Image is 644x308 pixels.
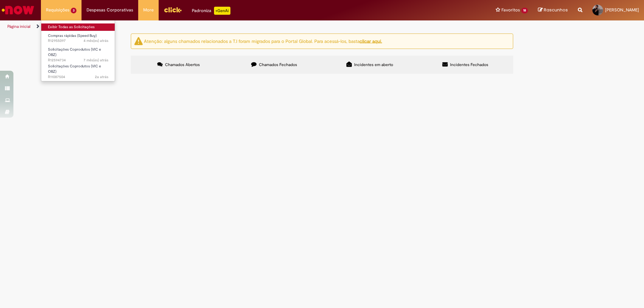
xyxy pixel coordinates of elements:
span: R12594734 [48,58,108,63]
span: Incidentes em aberto [354,62,393,67]
ul: Requisições [41,20,115,81]
span: Chamados Fechados [259,62,297,67]
a: Aberto R12594734 : Solicitações Coprodutos (VIC e OBZ) [41,46,115,60]
span: Solicitações Coprodutos (VIC e OBZ) [48,64,101,74]
time: 31/01/2025 09:52:09 [84,58,108,63]
a: Aberto R11087504 : Solicitações Coprodutos (VIC e OBZ) [41,63,115,77]
span: Incidentes Fechados [450,62,488,67]
span: R11087504 [48,74,108,80]
a: Exibir Todas as Solicitações [41,23,115,31]
span: More [143,7,154,13]
span: Chamados Abertos [165,62,200,67]
p: +GenAi [214,7,230,15]
a: Página inicial [7,24,31,29]
span: 3 [71,8,76,13]
a: clicar aqui. [360,38,382,44]
span: Favoritos [501,7,520,13]
a: Rascunhos [538,7,568,13]
span: Requisições [46,7,69,13]
span: Solicitações Coprodutos (VIC e OBZ) [48,47,101,57]
span: 4 mês(es) atrás [84,38,108,43]
ul: Trilhas de página [5,20,424,33]
img: ServiceNow [1,3,35,17]
span: R12955097 [48,38,108,44]
span: Compras rápidas (Speed Buy) [48,33,97,38]
span: 18 [521,8,528,13]
a: Aberto R12955097 : Compras rápidas (Speed Buy) [41,32,115,45]
span: 7 mês(es) atrás [84,58,108,63]
img: click_logo_yellow_360x200.png [164,5,182,15]
time: 08/02/2024 14:25:12 [95,74,108,79]
span: Rascunhos [544,7,568,13]
span: 2a atrás [95,74,108,79]
div: Padroniza [192,7,230,15]
ng-bind-html: Atenção: alguns chamados relacionados a T.I foram migrados para o Portal Global. Para acessá-los,... [144,38,382,44]
span: [PERSON_NAME] [605,7,639,13]
span: Despesas Corporativas [87,7,133,13]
